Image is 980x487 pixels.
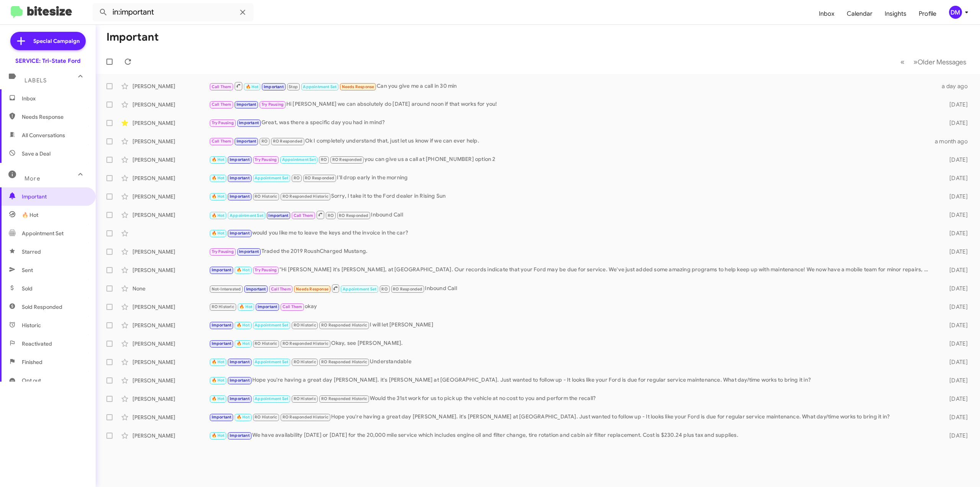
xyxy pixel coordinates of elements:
nav: Page navigation example [896,54,971,70]
div: [PERSON_NAME] [132,432,209,439]
span: 🔥 Hot [22,211,38,219]
span: Important [239,249,259,254]
div: [DATE] [935,230,974,237]
span: Important [230,433,250,438]
span: Call Them [294,213,314,218]
span: Important [264,84,284,89]
div: [PERSON_NAME] [132,266,209,274]
span: Important [230,378,250,383]
div: Understandable [209,357,935,366]
div: [PERSON_NAME] [132,303,209,311]
h1: Important [106,31,159,43]
span: 🔥 Hot [212,378,225,383]
div: would you like me to leave the keys and the invoice in the car? [209,229,935,238]
div: [PERSON_NAME] [132,211,209,219]
span: Reactivated [22,340,52,348]
span: RO Responded Historic [283,415,328,420]
div: "Hi [PERSON_NAME] it's [PERSON_NAME], at [GEOGRAPHIC_DATA]. Our records indicate that your Ford m... [209,266,935,274]
span: 🔥 Hot [212,359,225,364]
span: Inbox [22,95,87,102]
div: [DATE] [935,395,974,403]
span: Call Them [283,304,302,309]
span: RO Historic [294,323,316,328]
div: We have availability [DATE] or [DATE] for the 20,000 mile service which includes engine oil and f... [209,431,935,440]
div: [PERSON_NAME] [132,82,209,90]
div: [PERSON_NAME] [132,358,209,366]
div: [DATE] [935,211,974,219]
div: [DATE] [935,413,974,421]
span: Special Campaign [33,37,80,45]
div: [DATE] [935,285,974,292]
span: Important [212,415,232,420]
span: 🔥 Hot [237,323,250,328]
span: Try Pausing [212,249,234,254]
span: Sent [22,266,33,274]
span: Important [212,267,232,272]
div: Inbound Call [209,284,935,293]
span: Finished [22,358,42,366]
span: RO Historic [294,396,316,401]
span: RO Historic [255,194,277,199]
a: Inbox [813,3,841,25]
button: DM [942,6,972,19]
span: Appointment Set [255,323,288,328]
span: Needs Response [342,84,374,89]
span: RO [321,157,327,162]
div: [DATE] [935,432,974,439]
span: RO Historic [294,359,316,364]
div: [DATE] [935,303,974,311]
span: Important [237,102,256,107]
div: [DATE] [935,248,974,256]
span: 🔥 Hot [246,84,259,89]
div: SERVICE: Tri-State Ford [15,57,80,65]
div: okay [209,302,935,311]
span: RO [381,287,387,292]
span: 🔥 Hot [212,231,225,236]
div: Would the 31st work for us to pick up the vehicle at no cost to you and perform the recall? [209,394,935,403]
div: [DATE] [935,377,974,384]
span: RO Responded Historic [321,396,367,401]
input: Search [93,3,253,21]
span: RO Historic [212,304,234,309]
span: Important [237,139,256,144]
span: Important [268,213,288,218]
span: Stop [289,84,298,89]
span: All Conversations [22,131,65,139]
div: [PERSON_NAME] [132,101,209,108]
div: [DATE] [935,156,974,164]
span: 🔥 Hot [212,396,225,401]
span: Appointment Set [22,230,64,237]
span: Try Pausing [255,157,277,162]
span: Calendar [841,3,879,25]
span: RO Historic [255,341,277,346]
span: 🔥 Hot [212,157,225,162]
span: Not-Interested [212,287,241,292]
div: Hi [PERSON_NAME] we can absolutely do [DATE] around noon if that works for you! [209,100,935,109]
span: RO Responded [273,139,302,144]
span: Important [230,359,250,364]
div: [DATE] [935,174,974,182]
a: Insights [879,3,913,25]
div: [PERSON_NAME] [132,321,209,329]
span: Try Pausing [255,267,277,272]
div: a month ago [935,138,974,145]
span: 🔥 Hot [239,304,252,309]
span: RO Responded Historic [321,323,367,328]
span: Important [230,194,250,199]
a: Profile [913,3,942,25]
a: Special Campaign [10,32,86,50]
div: you can give us a call at [PHONE_NUMBER] option 2 [209,155,935,164]
div: [DATE] [935,266,974,274]
span: 🔥 Hot [237,415,250,420]
div: Okay, see [PERSON_NAME]. [209,339,935,348]
span: Sold Responded [22,303,62,311]
span: RO Responded Historic [321,359,367,364]
div: I will let [PERSON_NAME] [209,321,935,330]
div: [PERSON_NAME] [132,119,209,127]
span: More [24,175,40,182]
div: None [132,285,209,292]
span: RO Responded [393,287,422,292]
div: DM [949,6,962,19]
